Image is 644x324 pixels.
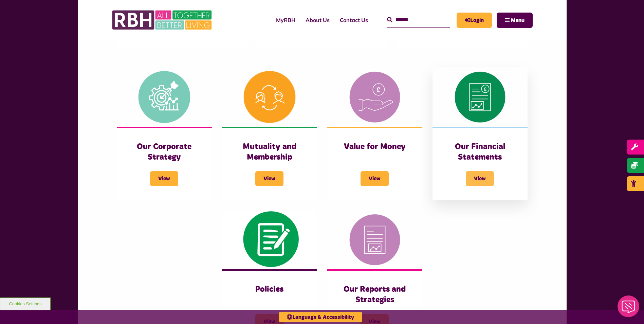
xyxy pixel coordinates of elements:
a: Value for Money View [327,67,422,200]
img: Reports [327,210,422,269]
input: Search [387,13,450,27]
a: Contact Us [335,11,373,29]
iframe: Netcall Web Assistant for live chat [613,293,644,324]
a: MyRBH [457,13,492,28]
a: Our Corporate Strategy View [117,67,212,200]
img: RBH [112,7,214,33]
h3: Policies [236,284,303,295]
h3: Our Reports and Strategies [341,284,409,305]
span: View [466,171,494,186]
h3: Our Corporate Strategy [130,142,198,163]
h3: Our Financial Statements [446,142,514,163]
span: View [361,171,389,186]
img: Financial Statement [433,67,528,127]
a: About Us [300,11,335,29]
span: Menu [511,18,525,23]
button: Language & Accessibility [279,312,362,322]
a: Our Financial Statements View [433,67,528,200]
span: View [150,171,178,186]
a: MyRBH [271,11,300,29]
img: Corporate Strategy [117,67,212,127]
h3: Mutuality and Membership [236,142,303,163]
h3: Value for Money [341,142,409,152]
img: Mutuality [222,67,317,127]
img: Value For Money [327,67,422,127]
img: Pen Paper [222,210,317,269]
span: View [255,171,283,186]
button: Navigation [497,13,533,28]
a: Mutuality and Membership View [222,67,317,200]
